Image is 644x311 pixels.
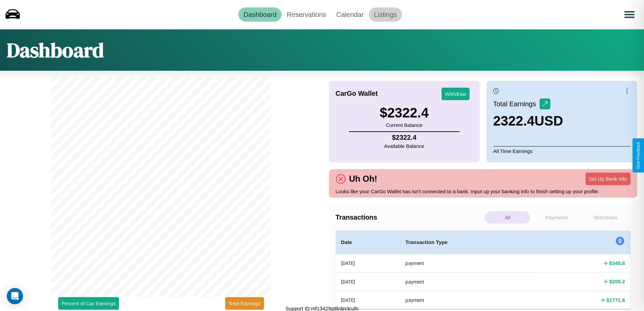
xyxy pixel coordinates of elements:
h1: Dashboard [7,36,104,64]
div: Open Intercom Messenger [7,288,23,304]
button: Open menu [620,5,639,24]
a: Calendar [331,7,369,22]
button: Withdraw [442,88,470,100]
h4: $ 2322.4 [384,134,424,141]
a: Reservations [282,7,331,22]
h4: $ 205.2 [609,278,625,285]
p: All [485,211,530,224]
button: Total Earnings [225,297,264,310]
p: Available Balance [384,141,424,151]
h4: Transaction Type [405,238,531,246]
h4: Transactions [336,214,483,221]
p: Looks like your CarGo Wallet has isn't connected to a bank. Input up your banking info to finish ... [336,187,631,196]
p: Total Earnings [493,98,540,110]
a: Listings [369,7,402,22]
h4: CarGo Wallet [336,90,378,97]
th: payment [400,254,537,273]
h4: $ 1771.6 [606,296,625,304]
div: Give Feedback [636,142,641,169]
h3: $ 2322.4 [380,105,429,120]
button: Percent of Car Earnings [58,297,119,310]
th: [DATE] [336,272,400,291]
a: Dashboard [238,7,282,22]
p: All Time Earnings [493,146,630,156]
th: [DATE] [336,291,400,309]
h4: $ 345.6 [609,260,625,267]
table: simple table [336,230,631,309]
h3: 2322.4 USD [493,113,563,129]
button: Set Up Bank Info [586,173,630,185]
p: Withdraws [583,211,629,224]
h4: Uh Oh! [346,174,381,184]
p: Current Balance [380,120,429,130]
th: payment [400,291,537,309]
h4: Date [341,238,395,246]
th: payment [400,272,537,291]
th: [DATE] [336,254,400,273]
p: Payments [534,211,579,224]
